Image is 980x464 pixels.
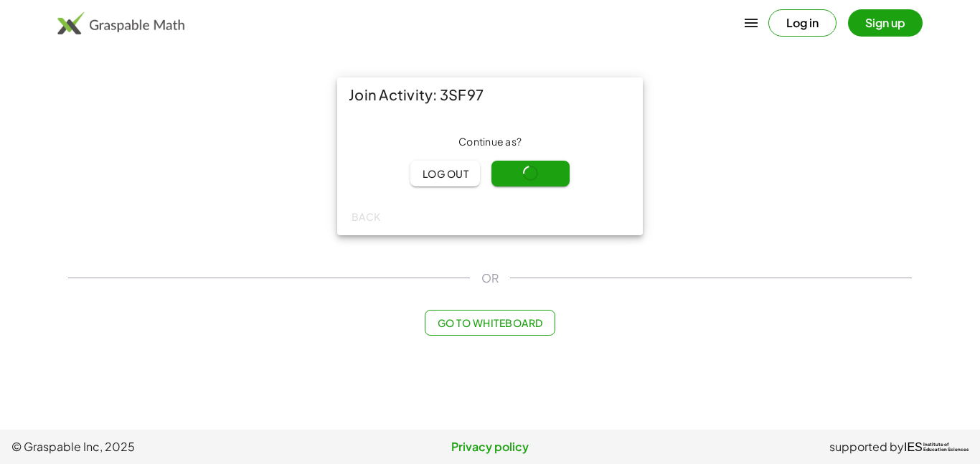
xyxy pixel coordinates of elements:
span: Go to Whiteboard [437,316,542,329]
button: Go to Whiteboard [425,310,555,336]
a: Privacy policy [331,438,650,455]
span: Log out [422,167,468,180]
button: Log out [410,161,480,186]
span: OR [481,270,499,287]
span: © Graspable Inc, 2025 [11,438,331,455]
button: Sign up [848,9,923,37]
button: Log in [768,9,837,37]
span: Institute of Education Sciences [923,442,969,453]
span: supported by [829,438,904,455]
div: Join Activity: 3SF97 [337,77,643,112]
a: IESInstitute ofEducation Sciences [904,438,969,455]
span: IES [904,440,923,454]
div: Continue as ? [349,135,631,149]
